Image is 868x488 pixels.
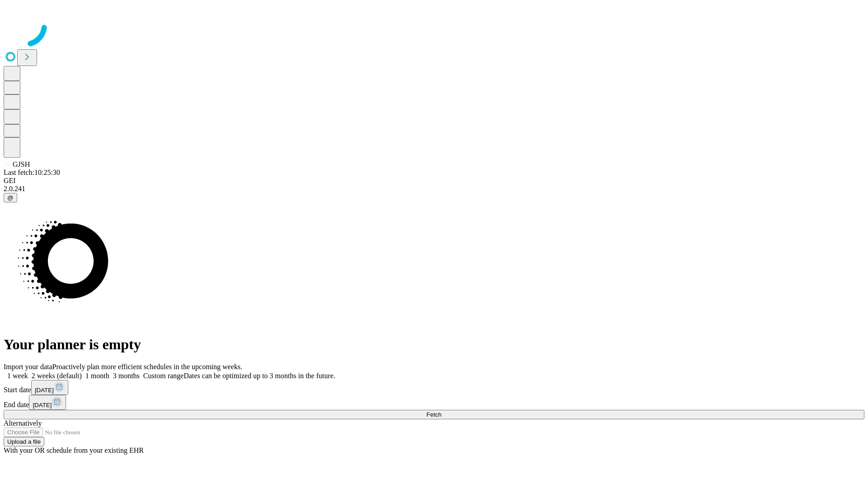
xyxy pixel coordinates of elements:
[13,160,30,168] span: GJSH
[4,419,42,427] span: Alternatively
[184,372,335,380] span: Dates can be optimized up to 3 months in the future.
[35,387,54,394] span: [DATE]
[4,193,17,202] button: @
[4,410,864,419] button: Fetch
[29,395,66,410] button: [DATE]
[143,372,184,380] span: Custom range
[4,185,864,193] div: 2.0.241
[33,402,52,408] span: [DATE]
[4,336,864,353] h1: Your planner is empty
[4,177,864,185] div: GEI
[4,380,864,395] div: Start date
[7,194,14,201] span: @
[4,437,44,446] button: Upload a file
[4,363,52,371] span: Import your data
[32,372,82,380] span: 2 weeks (default)
[4,395,864,410] div: End date
[4,169,60,176] span: Last fetch: 10:25:30
[85,372,109,380] span: 1 month
[113,372,140,380] span: 3 months
[426,411,441,418] span: Fetch
[4,446,144,454] span: With your OR schedule from your existing EHR
[7,372,28,380] span: 1 week
[52,363,242,371] span: Proactively plan more efficient schedules in the upcoming weeks.
[31,380,68,395] button: [DATE]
